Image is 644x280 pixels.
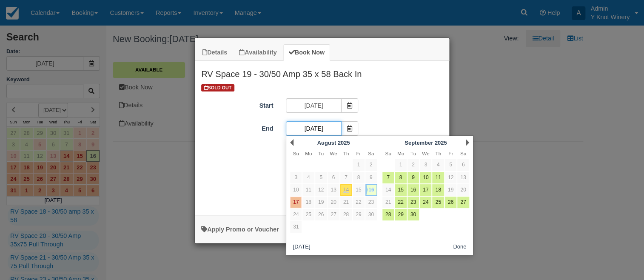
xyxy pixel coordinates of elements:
span: Thursday [435,151,441,156]
a: Availability [234,44,282,61]
button: Done [450,242,470,252]
label: Start [195,98,279,110]
span: SOLD OUT [201,84,234,91]
a: 8 [395,172,406,183]
a: 3 [420,159,431,171]
a: Details [197,44,233,61]
a: 29 [353,209,364,220]
a: 4 [302,172,314,183]
a: 9 [365,172,377,183]
a: Prev [290,139,294,146]
span: Monday [397,151,404,156]
a: 4 [432,159,444,171]
span: September [405,140,433,146]
a: 20 [328,197,339,208]
span: Friday [356,151,361,156]
a: 11 [432,172,444,183]
span: 2025 [338,140,350,146]
a: 13 [457,172,469,183]
a: 29 [395,209,406,220]
span: August [317,140,336,146]
span: Wednesday [422,151,429,156]
a: 22 [395,197,406,208]
a: 31 [290,221,302,233]
a: Apply Voucher [201,226,279,233]
span: Tuesday [318,151,324,156]
a: 2 [365,159,377,171]
a: 27 [328,209,339,220]
h2: RV Space 19 - 30/50 Amp 35 x 58 Back In [195,61,449,83]
a: 7 [340,172,352,183]
a: 22 [353,197,364,208]
a: 18 [302,197,314,208]
span: 2025 [435,140,447,146]
a: 8 [353,172,364,183]
span: Sunday [385,151,391,156]
a: 23 [407,197,419,208]
a: 24 [420,197,431,208]
a: 26 [315,209,327,220]
a: 6 [457,159,469,171]
a: 21 [340,197,352,208]
a: 15 [395,184,406,196]
a: 19 [315,197,327,208]
a: 28 [382,209,394,220]
a: 5 [315,172,327,183]
a: 16 [407,184,419,196]
a: 5 [445,159,456,171]
a: 12 [315,184,327,196]
a: 20 [457,184,469,196]
a: 14 [382,184,394,196]
a: 15 [353,184,364,196]
span: Friday [448,151,453,156]
span: Sunday [293,151,299,156]
a: 6 [328,172,339,183]
a: 30 [365,209,377,220]
a: 25 [302,209,314,220]
a: Next [466,139,469,146]
a: 18 [432,184,444,196]
a: 10 [420,172,431,183]
a: 1 [395,159,406,171]
a: 23 [365,197,377,208]
a: 26 [445,197,456,208]
a: 19 [445,184,456,196]
a: 3 [290,172,302,183]
a: 10 [290,184,302,196]
span: Saturday [368,151,374,156]
a: 16 [365,184,377,196]
div: Item Modal [195,61,449,211]
a: 12 [445,172,456,183]
a: 17 [290,197,302,208]
span: Monday [305,151,312,156]
a: 7 [382,172,394,183]
a: 24 [290,209,302,220]
a: 27 [457,197,469,208]
a: Book Now [283,44,330,61]
span: Wednesday [330,151,337,156]
a: 14 [340,184,352,196]
span: Saturday [460,151,466,156]
a: 28 [340,209,352,220]
button: [DATE] [290,242,313,252]
span: Thursday [343,151,349,156]
label: End [195,121,279,133]
a: 2 [407,159,419,171]
a: 17 [420,184,431,196]
a: 1 [353,159,364,171]
a: 13 [328,184,339,196]
a: 9 [407,172,419,183]
span: Tuesday [410,151,416,156]
a: 25 [432,197,444,208]
a: 30 [407,209,419,220]
a: 11 [302,184,314,196]
a: 21 [382,197,394,208]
